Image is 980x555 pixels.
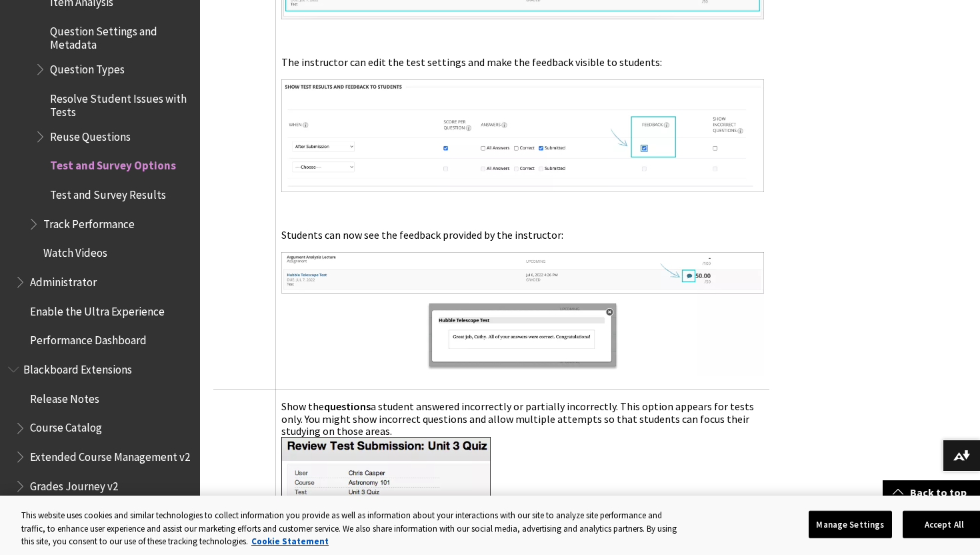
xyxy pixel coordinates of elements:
span: Grades Journey v2 [30,475,118,493]
span: Question Settings and Metadata [50,20,191,51]
span: Release Notes [30,388,99,406]
span: Enable the Ultra Experience [30,300,165,318]
img: Feedback options for the test have been selected to be active [281,79,764,192]
span: Administrator [30,271,97,289]
span: Test and Survey Results [50,183,166,201]
a: More information about your privacy, opens in a new tab [251,536,329,547]
span: Blackboard Extensions [23,358,132,376]
img: Students can now see the feedback provided by the instructor. A bubble icon is now visible for th... [281,252,764,376]
p: The instructor can edit the test settings and make the feedback visible to students: [281,56,764,69]
span: Reuse Questions [50,125,131,143]
span: Course Catalog [30,417,102,435]
div: This website uses cookies and similar technologies to collect information you provide as well as ... [21,509,686,548]
a: Back to top [883,480,980,505]
span: Test and Survey Options [50,155,176,173]
span: Watch Videos [43,242,107,260]
button: Manage Settings [809,510,892,538]
span: questions [324,400,371,413]
span: Resolve Student Issues with Tests [50,87,191,119]
p: Students can now see the feedback provided by the instructor: [281,229,764,241]
span: Track Performance [43,213,135,231]
span: Question Types [50,58,125,76]
span: Extended Course Management v2 [30,446,190,464]
span: Performance Dashboard [30,330,147,348]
